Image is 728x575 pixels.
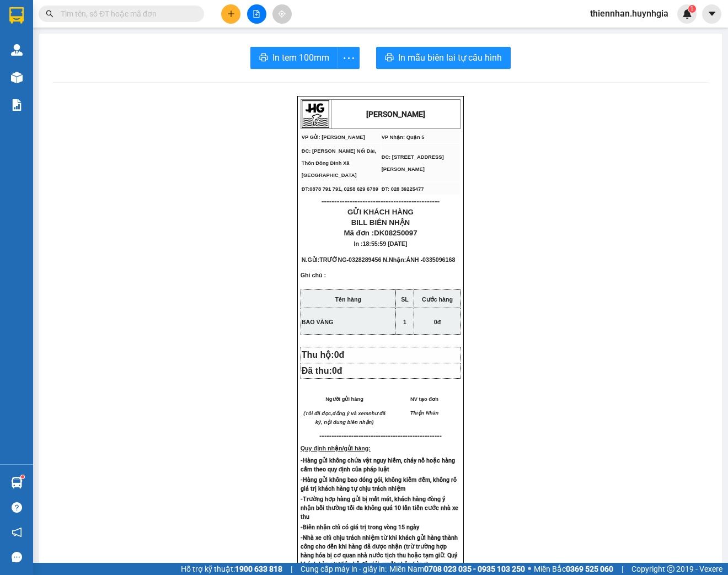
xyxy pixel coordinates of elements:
[301,272,326,287] span: Ghi chú :
[422,296,453,303] strong: Cước hàng
[410,396,438,402] span: NV tạo đơn
[385,53,394,63] span: printer
[344,229,417,237] span: Mã đơn :
[424,565,525,573] strong: 0708 023 035 - 0935 103 250
[383,256,455,263] span: N.Nhận:
[302,100,329,128] img: logo
[46,10,53,18] span: search
[326,432,442,440] span: -----------------------------------------------
[12,502,22,513] span: question-circle
[272,51,329,65] span: In tem 100mm
[21,475,24,479] sup: 1
[622,563,623,575] span: |
[291,563,292,575] span: |
[301,534,458,568] strong: -Nhà xe chỉ chịu trách nhiệm từ khi khách gửi hàng thành công cho đến khi hàng đã được nhận (trừ ...
[301,476,457,492] strong: -Hàng gửi không bao đóng gói, không kiểm đếm, không rõ giá trị khách hàng tự chịu trách nhiệm
[332,366,342,375] span: 0đ
[347,208,414,216] span: GỬI KHÁCH HÀNG
[434,319,441,325] span: 0đ
[301,563,387,575] span: Cung cấp máy in - giấy in:
[334,350,345,359] span: 0đ
[528,567,531,571] span: ⚪️
[302,148,376,178] span: ĐC: [PERSON_NAME] Nối Dài, Thôn Đông Dinh Xã [GEOGRAPHIC_DATA]
[12,527,22,538] span: notification
[422,256,455,263] span: 0335096168
[346,256,381,263] span: -
[301,445,371,452] strong: Quy định nhận/gửi hàng:
[319,432,326,440] span: ---
[403,319,406,325] span: 1
[301,496,459,520] strong: -Trường hợp hàng gửi bị mất mát, khách hàng đòng ý nhận bồi thường tối đa không quá 10 lần tiền c...
[702,4,721,24] button: caret-down
[301,457,455,473] strong: -Hàng gửi không chứa vật nguy hiểm, cháy nổ hoặc hàng cấm theo quy định của pháp luật
[278,10,286,18] span: aim
[11,44,23,56] img: warehouse-icon
[302,135,365,140] span: VP Gửi: [PERSON_NAME]
[376,47,511,69] button: printerIn mẫu biên lai tự cấu hình
[566,565,613,573] strong: 0369 525 060
[406,256,455,263] span: ÁNH -
[322,197,440,206] span: ----------------------------------------------
[302,186,378,192] span: ĐT:0878 791 791, 0258 629 6789
[335,296,361,303] strong: Tên hàng
[382,186,424,192] span: ĐT: 028 39225477
[302,366,342,375] span: Đã thu:
[707,9,717,19] span: caret-down
[302,256,382,263] span: N.Gửi:
[366,110,425,119] strong: [PERSON_NAME]
[325,396,363,402] span: Người gửi hàng
[410,410,439,416] span: Thiện Nhân
[338,51,359,65] span: more
[349,256,381,263] span: 0328289456
[319,256,346,263] span: TRƯỜNG
[272,4,292,24] button: aim
[11,72,23,83] img: warehouse-icon
[221,4,240,24] button: plus
[688,5,696,13] sup: 1
[667,565,675,573] span: copyright
[9,7,24,24] img: logo-vxr
[682,9,692,19] img: icon-new-feature
[338,47,360,69] button: more
[302,319,333,325] span: BAO VÀNG
[259,53,268,63] span: printer
[253,10,260,18] span: file-add
[315,411,386,425] em: như đã ký, nội dung biên nhận)
[250,47,338,69] button: printerIn tem 100mm
[401,296,409,303] strong: SL
[227,10,235,18] span: plus
[235,565,282,573] strong: 1900 633 818
[382,154,444,172] span: ĐC: [STREET_ADDRESS][PERSON_NAME]
[354,240,408,247] span: In :
[581,7,677,20] span: thiennhan.huynhgia
[12,552,22,562] span: message
[398,51,502,65] span: In mẫu biên lai tự cấu hình
[389,563,525,575] span: Miền Nam
[303,411,368,416] em: (Tôi đã đọc,đồng ý và xem
[363,240,408,247] span: 18:55:59 [DATE]
[690,5,694,13] span: 1
[11,99,23,111] img: solution-icon
[534,563,613,575] span: Miền Bắc
[302,350,349,359] span: Thu hộ:
[11,477,23,488] img: warehouse-icon
[181,563,282,575] span: Hỗ trợ kỹ thuật:
[61,8,191,20] input: Tìm tên, số ĐT hoặc mã đơn
[247,4,266,24] button: file-add
[351,218,410,227] span: BILL BIÊN NHẬN
[301,524,419,531] strong: -Biên nhận chỉ có giá trị trong vòng 15 ngày
[374,229,417,237] span: DK08250097
[382,135,425,140] span: VP Nhận: Quận 5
